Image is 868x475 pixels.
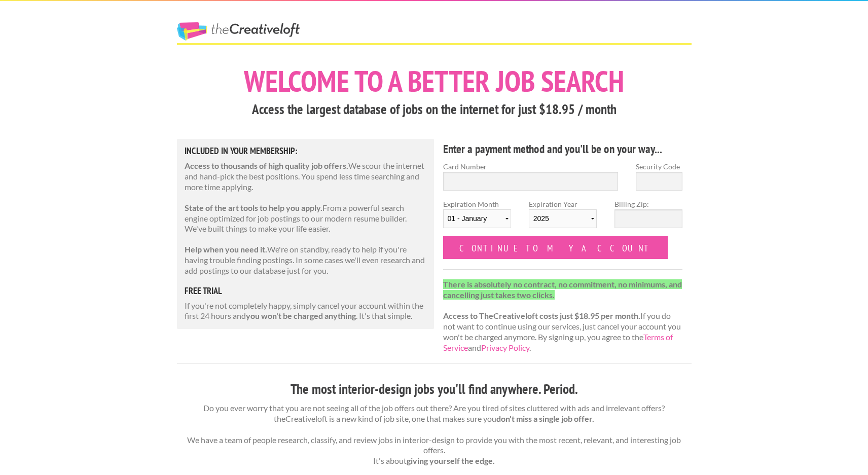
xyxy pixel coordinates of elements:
[177,100,692,119] h3: Access the largest database of jobs on the internet for just $18.95 / month
[177,66,692,96] h1: Welcome to a better job search
[443,199,511,236] label: Expiration Month
[185,244,267,254] strong: Help when you need it.
[185,147,427,156] h5: Included in Your Membership:
[443,279,682,300] strong: There is absolutely no contract, no commitment, no minimums, and cancelling just takes two clicks.
[185,203,427,234] p: From a powerful search engine optimized for job postings to our modern resume builder. We've buil...
[443,279,683,353] p: If you do not want to continue using our services, just cancel your account you won't be charged ...
[636,161,682,172] label: Security Code
[614,199,682,209] label: Billing Zip:
[246,311,356,320] strong: you won't be charged anything
[496,414,594,423] strong: don't miss a single job offer.
[443,236,668,259] input: Continue to my account
[443,141,683,157] h4: Enter a payment method and you'll be on your way...
[529,199,597,236] label: Expiration Year
[185,286,427,296] h5: free trial
[177,22,300,41] a: The Creative Loft
[185,161,427,192] p: We scour the internet and hand-pick the best positions. You spend less time searching and more ti...
[443,161,619,172] label: Card Number
[185,244,427,276] p: We're on standby, ready to help if you're having trouble finding postings. In some cases we'll ev...
[443,209,511,228] select: Expiration Month
[177,380,692,399] h3: The most interior-design jobs you'll find anywhere. Period.
[185,203,322,212] strong: State of the art tools to help you apply.
[443,311,640,320] strong: Access to TheCreativeloft costs just $18.95 per month.
[407,456,495,465] strong: giving yourself the edge.
[443,332,673,352] a: Terms of Service
[185,161,348,170] strong: Access to thousands of high quality job offers.
[481,343,529,352] a: Privacy Policy
[177,403,692,466] p: Do you ever worry that you are not seeing all of the job offers out there? Are you tired of sites...
[529,209,597,228] select: Expiration Year
[185,301,427,322] p: If you're not completely happy, simply cancel your account within the first 24 hours and . It's t...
